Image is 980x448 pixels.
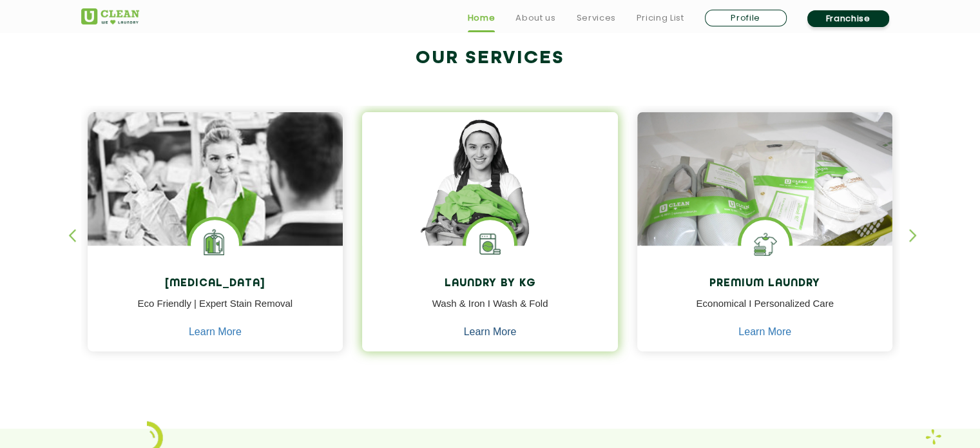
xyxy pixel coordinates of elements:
[88,112,343,318] img: Drycleaners near me
[515,10,555,26] a: About us
[97,297,334,326] p: Eco Friendly | Expert Stain Removal
[647,297,883,326] p: Economical I Personalized Care
[738,326,791,338] a: Learn More
[372,297,608,326] p: Wash & Iron I Wash & Fold
[925,429,941,445] img: Laundry wash and iron
[741,220,789,268] img: Shoes Cleaning
[637,10,684,26] a: Pricing List
[81,48,899,69] h2: Our Services
[576,10,615,26] a: Services
[647,278,883,290] h4: Premium Laundry
[466,220,514,268] img: laundry washing machine
[807,10,889,27] a: Franchise
[372,278,608,290] h4: Laundry by Kg
[97,278,334,290] h4: [MEDICAL_DATA]
[705,10,787,26] a: Profile
[464,326,517,338] a: Learn More
[637,112,893,282] img: laundry done shoes and clothes
[362,112,618,282] img: a girl with laundry basket
[81,8,139,24] img: UClean Laundry and Dry Cleaning
[191,220,239,268] img: Laundry Services near me
[189,326,242,338] a: Learn More
[468,10,495,26] a: Home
